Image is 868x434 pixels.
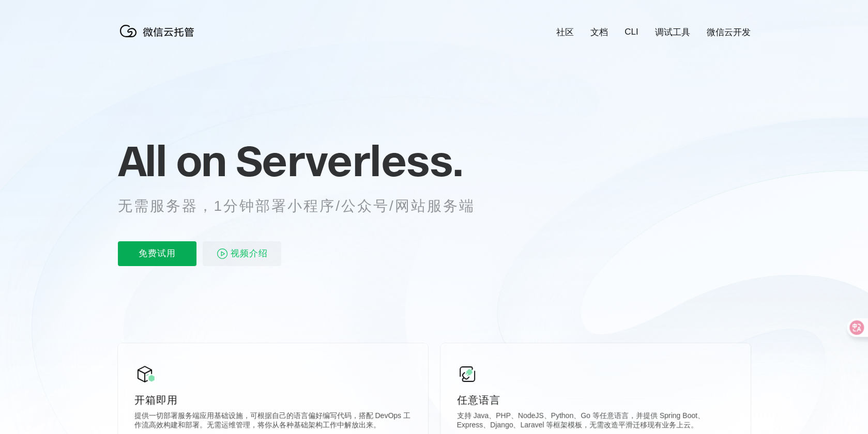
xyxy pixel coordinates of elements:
p: 提供一切部署服务端应用基础设施，可根据自己的语言偏好编写代码，搭配 DevOps 工作流高效构建和部署。无需运维管理，将你从各种基础架构工作中解放出来。 [134,411,412,432]
a: 社区 [556,26,574,38]
img: 微信云托管 [118,21,201,41]
img: video_play.svg [216,247,229,260]
a: 调试工具 [655,26,690,38]
p: 支持 Java、PHP、NodeJS、Python、Go 等任意语言，并提供 Spring Boot、Express、Django、Laravel 等框架模板，无需改造平滑迁移现有业务上云。 [457,411,734,432]
span: 视频介绍 [231,241,268,266]
p: 免费试用 [118,241,196,266]
p: 任意语言 [457,393,734,407]
a: 微信云托管 [118,34,201,43]
a: 微信云开发 [707,26,751,38]
p: 开箱即用 [134,393,412,407]
p: 无需服务器，1分钟部署小程序/公众号/网站服务端 [118,196,494,216]
a: CLI [625,27,638,37]
span: Serverless. [236,135,463,187]
span: All on [118,135,226,187]
a: 文档 [590,26,608,38]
